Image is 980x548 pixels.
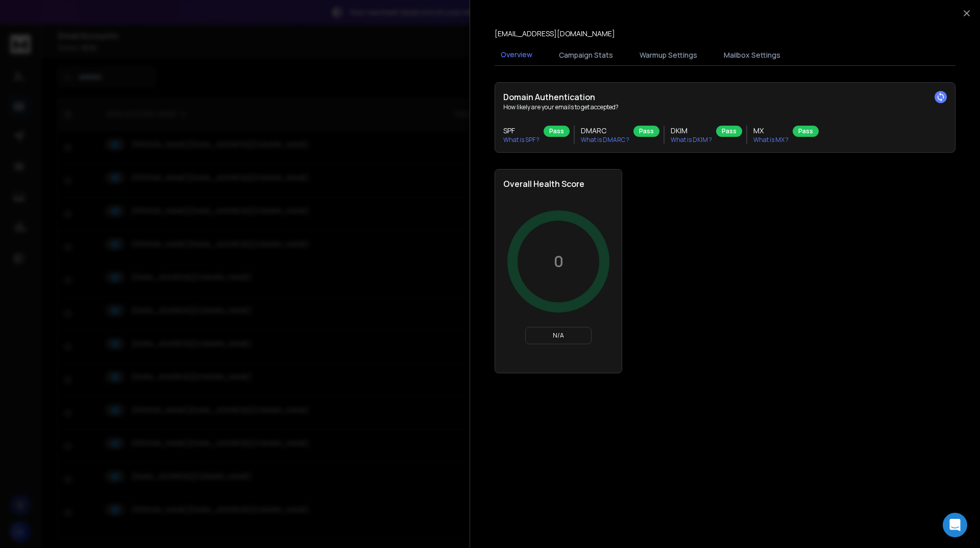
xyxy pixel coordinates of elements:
[793,126,819,137] div: Pass
[544,126,570,137] div: Pass
[503,136,540,144] p: What is SPF ?
[671,126,712,136] h3: DKIM
[554,252,563,271] p: 0
[553,44,619,66] button: Campaign Stats
[503,126,540,136] h3: SPF
[753,136,789,144] p: What is MX ?
[495,29,615,39] p: [EMAIL_ADDRESS][DOMAIN_NAME]
[943,513,967,537] div: Open Intercom Messenger
[718,44,787,66] button: Mailbox Settings
[503,103,947,111] p: How likely are your emails to get accepted?
[716,126,742,137] div: Pass
[503,91,947,103] h2: Domain Authentication
[530,331,587,340] p: N/A
[581,136,629,144] p: What is DMARC ?
[753,126,789,136] h3: MX
[495,43,538,67] button: Overview
[633,126,659,137] div: Pass
[633,44,703,66] button: Warmup Settings
[503,178,614,190] h2: Overall Health Score
[671,136,712,144] p: What is DKIM ?
[581,126,629,136] h3: DMARC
